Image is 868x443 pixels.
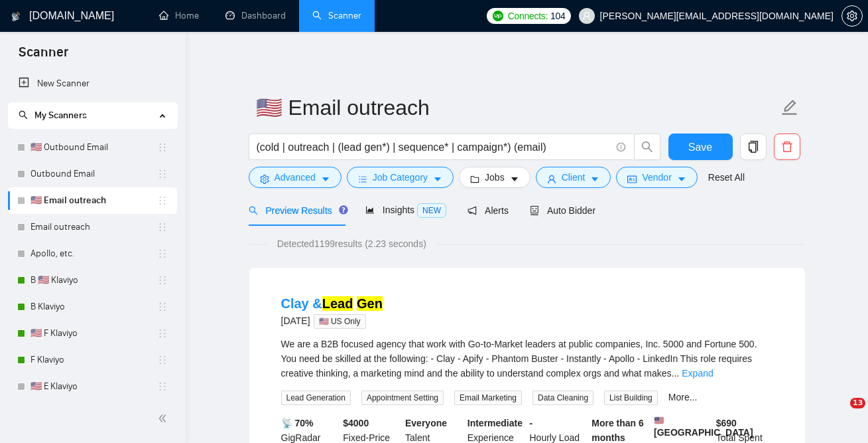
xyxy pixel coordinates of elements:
[8,187,177,214] li: 🇺🇸 Email outreach
[841,5,863,27] button: setting
[823,398,855,430] iframe: Intercom live chat
[8,214,177,240] li: Email outreach
[281,391,351,405] span: Lead Generation
[547,174,556,184] span: user
[11,6,21,27] img: logo
[508,9,548,23] span: Connects:
[485,170,505,185] span: Jobs
[321,174,330,184] span: caret-down
[8,43,79,70] span: Scanner
[642,170,671,185] span: Vendor
[31,347,157,373] a: F Klaviyo
[31,240,157,267] a: Apollo, etc.
[635,141,660,153] span: search
[312,10,361,21] a: searchScanner
[157,355,168,365] span: holder
[256,91,778,124] input: Scanner name...
[157,302,168,312] span: holder
[157,169,168,179] span: holder
[281,418,314,428] b: 📡 70%
[19,110,28,120] span: search
[417,203,446,218] span: NEW
[31,187,157,214] a: 🇺🇸 Email outreach
[781,99,798,116] span: edit
[459,167,530,188] button: folderJobscaret-down
[536,167,611,188] button: userClientcaret-down
[532,391,593,405] span: Data Cleaning
[34,110,87,121] span: My Scanners
[774,133,800,160] button: delete
[8,161,177,187] li: Outbound Email
[361,391,444,405] span: Appointment Setting
[433,174,442,184] span: caret-down
[281,313,383,329] div: [DATE]
[467,418,523,428] b: Intermediate
[275,170,316,185] span: Advanced
[627,174,637,184] span: idcard
[672,368,680,379] span: ...
[716,418,737,428] b: $ 690
[281,337,773,381] div: We are a B2B focused agency that work with Go-to-Market leaders at public companies, Inc. 5000 an...
[157,328,168,339] span: holder
[688,139,712,155] span: Save
[8,320,177,347] li: 🇺🇸 F Klaviyo
[493,11,503,21] img: upwork-logo.png
[530,205,595,216] span: Auto Bidder
[31,294,157,320] a: B Klaviyo
[257,139,611,155] input: Search Freelance Jobs...
[31,214,157,240] a: Email outreach
[157,381,168,392] span: holder
[775,141,800,153] span: delete
[365,205,446,215] span: Insights
[841,11,863,21] a: setting
[510,174,519,184] span: caret-down
[467,205,509,216] span: Alerts
[405,418,447,428] b: Everyone
[8,347,177,373] li: F Klaviyo
[347,167,454,188] button: barsJob Categorycaret-down
[322,296,353,311] mark: Lead
[616,167,697,188] button: idcardVendorcaret-down
[19,110,87,121] span: My Scanners
[617,143,625,151] span: info-circle
[530,206,539,215] span: robot
[677,174,686,184] span: caret-down
[590,174,599,184] span: caret-down
[343,418,369,428] b: $ 4000
[281,296,383,311] a: Clay &Lead Gen
[357,296,383,311] mark: Gen
[8,240,177,267] li: Apollo, etc.
[604,391,658,405] span: List Building
[338,204,349,216] div: Tooltip anchor
[654,416,664,425] img: 🇺🇸
[19,70,166,97] a: New Scanner
[31,161,157,187] a: Outbound Email
[550,9,565,23] span: 104
[157,142,168,153] span: holder
[225,10,286,21] a: dashboardDashboard
[741,141,766,153] span: copy
[157,275,168,286] span: holder
[31,373,157,400] a: 🇺🇸 E Klaviyo
[668,133,733,160] button: Save
[850,398,865,408] span: 13
[268,236,436,251] span: Detected 1199 results (2.23 seconds)
[249,206,258,215] span: search
[31,134,157,161] a: 🇺🇸 Outbound Email
[8,70,177,97] li: New Scanner
[158,412,171,425] span: double-left
[157,222,168,232] span: holder
[582,11,591,21] span: user
[668,392,698,402] a: More...
[654,416,753,438] b: [GEOGRAPHIC_DATA]
[454,391,522,405] span: Email Marketing
[249,205,344,216] span: Preview Results
[708,170,745,185] a: Reset All
[159,10,199,21] a: homeHome
[682,368,713,379] a: Expand
[530,418,533,428] b: -
[8,373,177,400] li: 🇺🇸 E Klaviyo
[470,174,479,184] span: folder
[373,170,428,185] span: Job Category
[157,195,168,206] span: holder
